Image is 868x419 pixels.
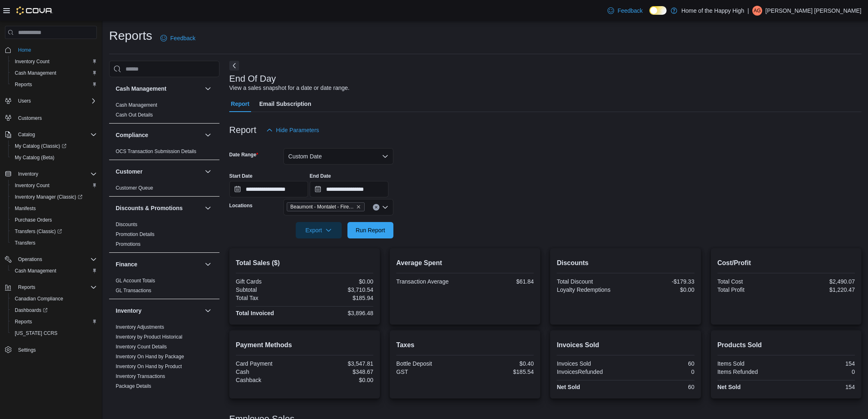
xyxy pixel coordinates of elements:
span: Reports [11,317,97,327]
span: Inventory Count [11,57,97,66]
a: Purchase Orders [11,215,55,225]
span: Inventory Count [15,58,50,65]
a: GL Transactions [116,288,151,293]
div: Transaction Average [396,278,464,285]
button: Users [15,96,34,106]
div: GST [396,369,464,375]
h3: Inventory [116,307,142,315]
h3: Report [229,125,256,135]
span: Manifests [15,205,36,212]
button: Settings [2,344,100,356]
span: Customers [18,115,42,121]
a: Inventory Transactions [116,373,165,379]
span: Email Subscription [259,96,311,112]
span: Inventory by Product Historical [116,334,183,340]
span: Manifests [11,204,97,213]
div: 154 [788,360,855,367]
button: Inventory Count [8,56,100,67]
h3: Cash Management [116,85,167,93]
span: Inventory On Hand by Product [116,363,182,370]
button: Inventory [15,169,41,179]
div: Invoices Sold [557,360,624,367]
input: Press the down key to open a popover containing a calendar. [229,181,308,197]
h3: Finance [116,260,137,268]
p: Home of the Happy High [681,6,744,16]
button: Inventory [2,168,100,180]
a: Inventory On Hand by Package [116,354,184,359]
span: Transfers (Classic) [15,228,62,235]
div: 154 [788,384,855,390]
a: Reports [11,80,35,89]
span: Reports [15,282,97,292]
button: Remove Beaumont - Montalet - Fire & Flower from selection in this group [356,204,361,209]
button: Operations [15,254,46,264]
h2: Products Sold [717,340,855,350]
a: Canadian Compliance [11,294,66,304]
a: Feedback [157,30,199,46]
button: Inventory [116,307,201,315]
span: Cash Management [15,70,56,76]
a: Package Details [116,383,151,389]
button: My Catalog (Beta) [8,152,100,163]
label: Date Range [229,151,258,158]
span: Inventory Count [11,181,97,190]
div: Items Sold [717,360,785,367]
a: Promotion Details [116,231,155,237]
button: Compliance [116,131,201,139]
button: Reports [8,79,100,90]
a: My Catalog (Beta) [11,153,58,163]
span: Promotions [116,241,141,247]
button: [US_STATE] CCRS [8,327,100,339]
span: Transfers [11,238,97,248]
span: Home [15,45,97,55]
h3: Customer [116,167,142,176]
a: Cash Management [11,68,59,78]
div: Bottle Deposit [396,360,464,367]
button: Canadian Compliance [8,293,100,305]
span: Discounts [116,221,137,228]
a: Dashboards [11,305,51,315]
button: Operations [2,254,100,265]
button: Inventory [203,306,213,316]
a: Feedback [604,2,646,19]
a: Cash Management [11,266,59,276]
span: Dashboards [11,305,97,315]
button: Customer [116,167,201,176]
span: Home [18,47,31,53]
span: Inventory Adjustments [116,324,164,330]
a: Promotions [116,241,141,247]
input: Press the down key to open a popover containing a calendar. [310,181,388,197]
div: Total Discount [557,278,624,285]
a: Transfers (Classic) [11,227,65,236]
button: Custom Date [283,148,393,165]
img: Cova [16,7,53,15]
div: $61.84 [467,278,534,285]
span: Transfers (Classic) [11,227,97,236]
h2: Payment Methods [236,340,373,350]
button: Catalog [15,130,38,140]
span: [US_STATE] CCRS [15,330,57,337]
h2: Average Spent [396,258,534,268]
input: Dark Mode [649,6,667,15]
a: OCS Transaction Submission Details [116,149,196,154]
button: Clear input [373,204,379,211]
div: 60 [627,360,694,367]
span: Reports [11,80,97,89]
span: AG [754,6,761,16]
span: Inventory Count [15,182,50,189]
a: Inventory Manager (Classic) [11,192,86,202]
span: My Catalog (Beta) [15,154,55,161]
a: Cash Out Details [116,112,153,118]
span: Inventory Manager (Classic) [11,192,97,202]
span: Run Report [356,226,385,234]
div: Cash Management [109,100,219,123]
h2: Discounts [557,258,694,268]
div: InvoicesRefunded [557,369,624,375]
h2: Invoices Sold [557,340,694,350]
span: Washington CCRS [11,328,97,338]
span: Settings [18,347,36,353]
span: Users [18,98,31,104]
a: Dashboards [8,305,100,316]
div: Gift Cards [236,278,303,285]
a: Settings [15,345,39,355]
